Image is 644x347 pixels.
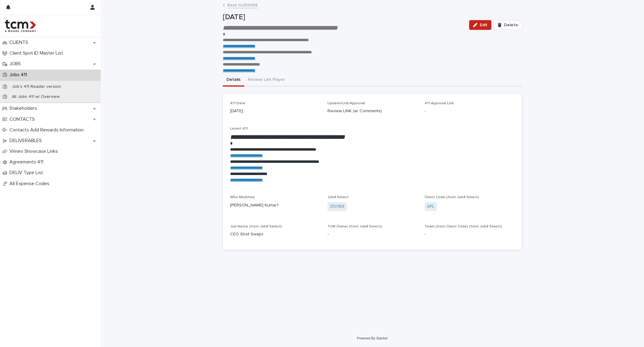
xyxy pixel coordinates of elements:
[7,127,89,133] p: Contacts Add Rewards Information
[7,84,66,89] p: Job's 411 Reader version
[223,74,244,87] button: Details
[7,148,63,154] p: Vimeo Showcase Links
[427,203,434,210] a: SPL
[7,40,33,45] p: CLIENTS
[425,102,454,105] span: 411 Approval Link
[504,23,518,27] span: Delete
[230,127,248,131] span: Latest 411
[7,94,64,99] p: All Jobs 411 w/ Overview
[357,336,388,340] a: Powered By Stacker
[7,181,54,187] p: All Expense Codes
[230,108,320,114] p: [DATE]
[7,72,32,78] p: Jobs 411
[327,231,418,238] p: -
[7,138,47,144] p: DELIVERABLES
[327,195,349,199] span: Job# Select
[425,231,515,238] p: -
[327,225,382,228] span: TCM Owner (from Job# Select)
[7,116,40,122] p: CONTACTS
[494,20,522,30] button: Delete
[223,13,464,22] p: [DATE]
[469,20,491,30] button: Edit
[230,225,282,228] span: Job Name (from Job# Select)
[7,50,68,56] p: Client Spot ID Master List
[5,20,36,32] img: 4hMmSqQkux38exxPVZHQ
[230,231,320,238] p: CEO Shot Swaps
[230,195,255,199] span: Who Modified
[7,106,42,111] p: Stakeholders
[7,159,48,165] p: Agreements 411
[330,203,344,210] a: 250168
[425,225,502,228] span: Team (from Client Code) (from Job# Select)
[7,170,48,176] p: DELIV Type List
[7,61,26,67] p: JOBS
[230,102,245,105] span: 411 Date
[227,1,258,8] a: Back to250168
[327,108,418,114] p: Review LINK (w/ Comments)
[425,108,515,114] p: -
[327,102,365,105] span: Update/Link/Approval
[244,74,289,87] button: Review Link Player
[425,195,479,199] span: Client Code (from Job# Select)
[230,202,320,209] p: [PERSON_NAME] Kumar1
[480,23,487,27] span: Edit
